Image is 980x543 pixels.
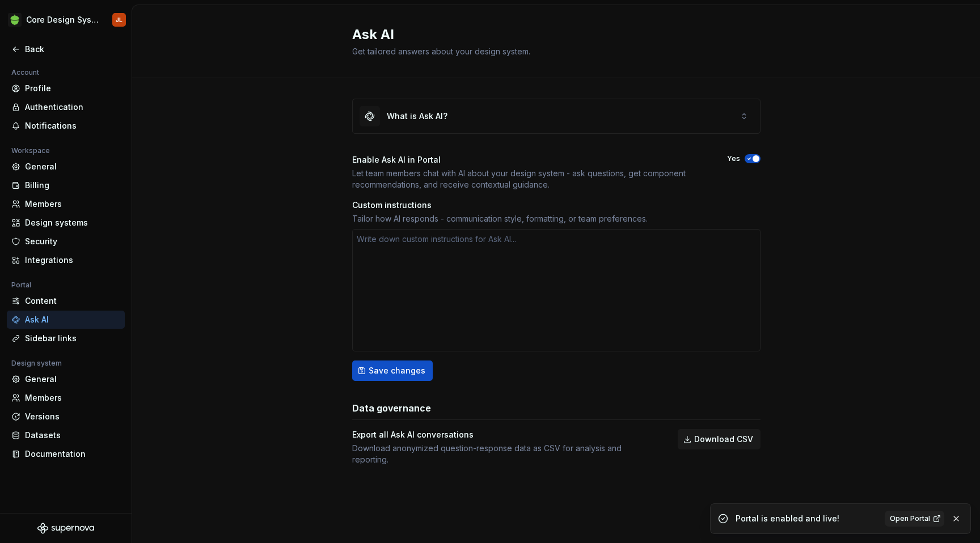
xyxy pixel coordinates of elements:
div: Export all Ask AI conversations [352,429,657,440]
a: Content [7,292,125,310]
a: Back [7,40,125,58]
div: Members [25,392,120,404]
span: Download CSV [694,434,753,445]
label: Yes [727,154,740,163]
div: Billing [25,180,120,191]
div: Ask AI [25,314,120,325]
a: Authentication [7,98,125,116]
div: Custom instructions [352,200,761,211]
a: Documentation [7,445,125,463]
div: Design system [7,357,66,370]
div: Design systems [25,217,120,228]
div: Account [7,66,44,79]
span: Open Portal [890,514,930,523]
button: Save changes [352,360,433,381]
div: Let team members chat with AI about your design system - ask questions, get component recommendat... [352,168,707,190]
a: Notifications [7,117,125,135]
button: Download CSV [678,429,761,449]
div: Core Design System [26,14,99,26]
div: Portal [7,278,36,292]
div: Documentation [25,448,120,460]
h2: Ask AI [352,26,747,44]
div: Portal is enabled and live! [736,513,878,524]
div: Sidebar links [25,333,120,344]
a: Versions [7,408,125,426]
a: General [7,158,125,176]
div: Download anonymized question-response data as CSV for analysis and reporting. [352,443,657,465]
svg: Supernova Logo [37,523,94,534]
h3: Data governance [352,401,431,415]
a: Integrations [7,251,125,269]
a: Sidebar links [7,329,125,347]
a: Profile [7,79,125,97]
div: Authentication [25,101,120,113]
div: Enable Ask AI in Portal [352,154,707,166]
a: Ask AI [7,311,125,329]
img: 236da360-d76e-47e8-bd69-d9ae43f958f1.png [8,13,22,27]
button: Core Design SystemJL [2,7,129,32]
div: What is Ask AI? [387,111,447,122]
a: Datasets [7,426,125,444]
div: Back [25,44,120,55]
div: Integrations [25,254,120,266]
span: Get tailored answers about your design system. [352,46,530,56]
div: Tailor how AI responds - communication style, formatting, or team preferences. [352,213,761,224]
a: General [7,370,125,388]
div: Content [25,295,120,307]
div: JL [116,15,122,24]
a: Members [7,389,125,407]
div: Profile [25,83,120,94]
div: General [25,374,120,385]
div: Datasets [25,430,120,441]
div: Notifications [25,120,120,131]
div: Versions [25,411,120,422]
div: Security [25,236,120,247]
div: Members [25,198,120,210]
span: Save changes [369,365,425,376]
div: General [25,161,120,172]
a: Billing [7,176,125,194]
div: Workspace [7,144,54,158]
a: Security [7,232,125,251]
a: Members [7,195,125,213]
a: Open Portal [885,511,944,527]
a: Design systems [7,214,125,232]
